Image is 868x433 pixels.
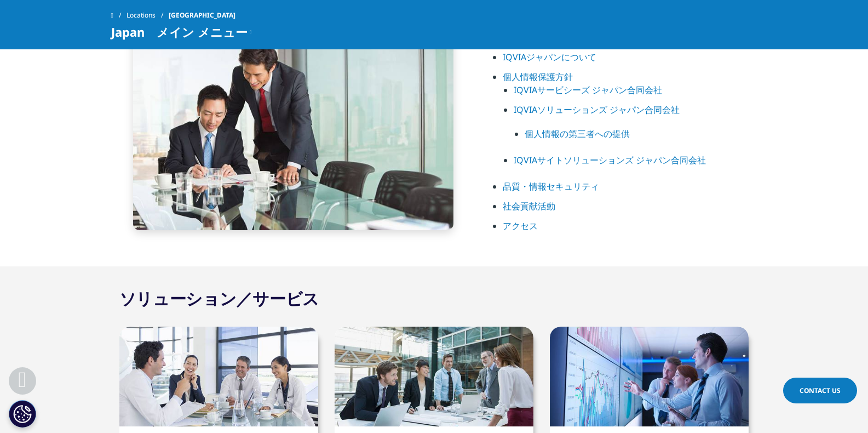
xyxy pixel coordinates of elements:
[514,84,662,96] a: IQVIAサービシーズ ジャパン合同会社
[800,386,841,395] span: Contact Us
[127,5,169,25] a: Locations
[783,378,857,403] a: Contact Us
[503,200,555,212] a: 社会貢献活動
[503,180,599,192] a: 品質・情報セキュリティ
[503,220,538,232] a: アクセス
[119,288,319,310] h2: ソリューション／サービス
[133,25,453,230] img: Professional men in meeting signing paperwork
[503,51,596,63] a: IQVIAジャパンについて
[169,5,235,25] span: [GEOGRAPHIC_DATA]
[514,154,706,166] a: IQVIAサイトソリューションズ ジャパン合同会社
[503,71,573,83] a: 個人情報保護方針
[9,400,36,428] button: Cookie 設定
[525,128,630,140] a: 個人情報の第三者への提供
[514,104,680,116] a: IQVIAソリューションズ ジャパン合同会社
[111,25,248,38] span: Japan メイン メニュー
